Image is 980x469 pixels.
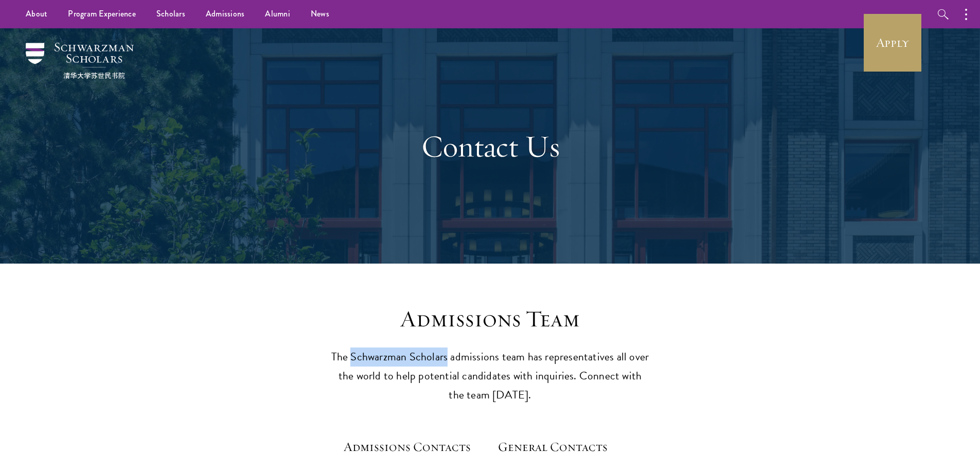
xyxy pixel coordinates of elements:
h1: Contact Us [313,128,668,165]
a: Apply [864,14,921,72]
h5: General Contacts [498,438,637,456]
img: Schwarzman Scholars [26,43,134,79]
h3: Admissions Team [331,305,650,334]
p: The Schwarzman Scholars admissions team has representatives all over the world to help potential ... [331,348,650,405]
h5: Admissions Contacts [344,438,483,456]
